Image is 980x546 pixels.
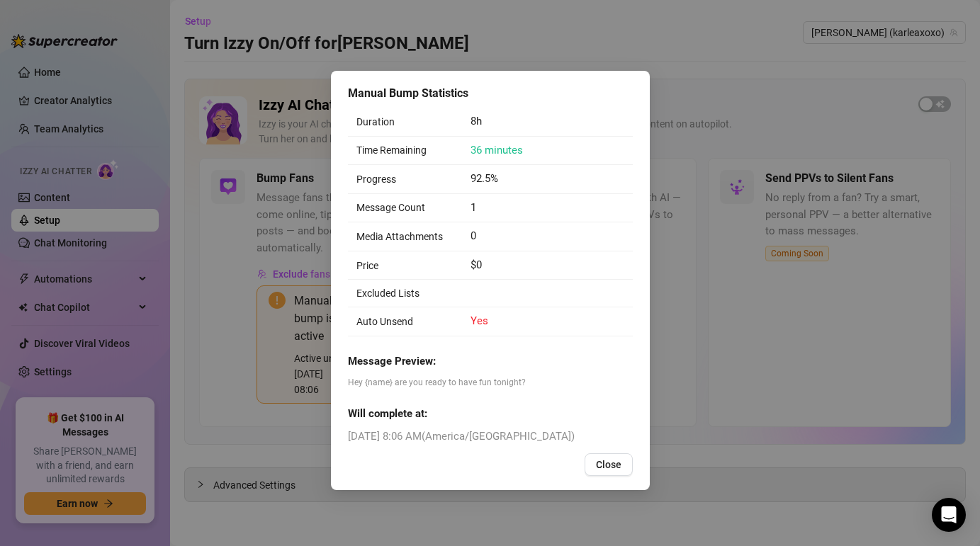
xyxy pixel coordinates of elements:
[470,201,475,214] span: 1
[348,376,633,389] span: Hey {name} are you ready to have fun tonight?
[348,407,427,420] strong: Will complete at:
[348,194,462,223] td: Message Count
[348,428,633,445] span: [DATE] 8:06 AM ( America/[GEOGRAPHIC_DATA] )
[348,307,462,336] td: Auto Unsend
[470,172,497,185] span: 92.5%
[348,137,462,166] td: Time Remaining
[348,222,462,251] td: Media Attachments
[348,165,462,194] td: Progress
[348,251,462,280] td: Price
[348,85,633,102] div: Manual Bump Statistics
[348,108,462,137] td: Duration
[470,229,475,242] span: 0
[470,115,481,127] span: 8h
[932,498,966,532] div: Open Intercom Messenger
[348,280,462,307] td: Excluded Lists
[470,258,481,271] span: $0
[470,314,488,327] span: Yes
[596,459,621,470] span: Close
[348,355,436,368] strong: Message Preview:
[470,144,522,157] span: 36 minutes
[585,453,633,476] button: Close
